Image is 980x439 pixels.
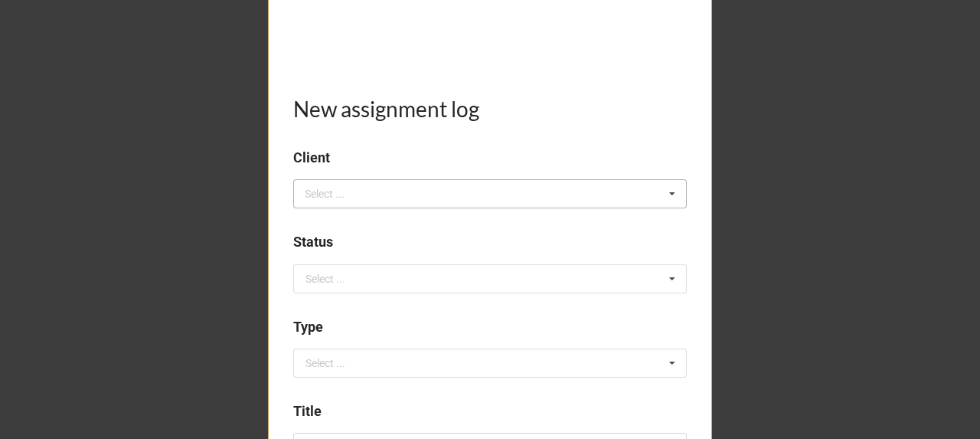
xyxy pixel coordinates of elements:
label: Title [293,401,322,422]
h1: New assignment log [293,95,687,123]
div: Select ... [301,185,367,203]
label: Client [293,147,330,169]
div: Select ... [305,358,345,369]
label: Type [293,316,323,338]
div: Select ... [305,274,345,284]
label: Status [293,231,333,253]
